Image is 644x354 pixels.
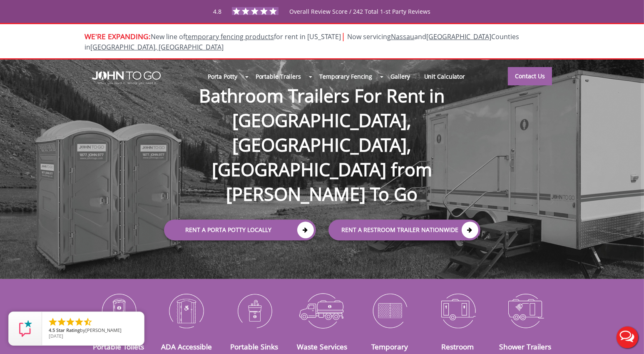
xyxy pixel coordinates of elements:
[57,317,67,327] li: 
[297,342,347,352] a: Waste Services
[93,342,144,352] a: Portable Toilets
[214,7,222,15] span: 4.8
[328,219,480,240] a: rent a RESTROOM TRAILER Nationwide
[249,67,308,85] a: Portable Trailers
[164,219,316,240] a: Rent a Porta Potty Locally
[201,67,244,85] a: Porta Potty
[49,327,55,333] span: 4.5
[362,289,418,332] img: Temporary-Fencing-cion_N.png
[48,317,58,327] li: 
[85,32,520,52] span: New line of for rent in [US_STATE]
[91,289,147,332] img: Portable-Toilets-icon_N.png
[383,67,417,85] a: Gallery
[391,32,415,41] a: Nassau
[159,289,214,332] img: ADA-Accessible-Units-icon_N.png
[294,289,350,332] img: Waste-Services-icon_N.png
[49,333,63,339] span: [DATE]
[508,67,552,85] a: Contact Us
[91,42,224,52] a: [GEOGRAPHIC_DATA], [GEOGRAPHIC_DATA]
[65,317,75,327] li: 
[430,289,485,332] img: Restroom-Trailers-icon_N.png
[230,342,278,352] a: Portable Sinks
[312,67,379,85] a: Temporary Fencing
[85,31,151,41] span: WE'RE EXPANDING:
[499,342,551,352] a: Shower Trailers
[83,317,93,327] li: 
[92,71,161,85] img: JOHN to go
[611,321,644,354] button: Live Chat
[186,32,274,41] a: temporary fencing products
[341,30,346,42] span: |
[427,32,492,41] a: [GEOGRAPHIC_DATA]
[156,56,489,206] h1: Bathroom Trailers For Rent in [GEOGRAPHIC_DATA], [GEOGRAPHIC_DATA], [GEOGRAPHIC_DATA] from [PERSO...
[85,327,122,333] span: [PERSON_NAME]
[74,317,84,327] li: 
[226,289,282,332] img: Portable-Sinks-icon_N.png
[17,320,34,337] img: Review Rating
[56,327,80,333] span: Star Rating
[417,67,472,85] a: Unit Calculator
[49,328,137,334] span: by
[498,289,553,332] img: Shower-Trailers-icon_N.png
[290,7,431,32] span: Overall Review Score / 242 Total 1-st Party Reviews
